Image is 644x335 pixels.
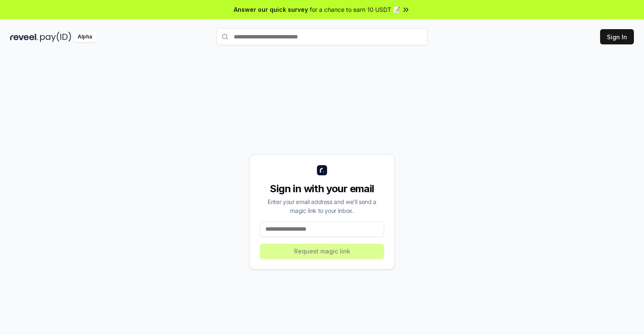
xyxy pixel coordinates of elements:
[234,5,308,14] span: Answer our quick survey
[317,165,327,175] img: logo_small
[10,32,38,42] img: reveel_dark
[310,5,400,14] span: for a chance to earn 10 USDT 📝
[260,182,384,196] div: Sign in with your email
[600,29,634,44] button: Sign In
[73,32,97,42] div: Alpha
[40,32,71,42] img: pay_id
[260,197,384,215] div: Enter your email address and we’ll send a magic link to your inbox.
